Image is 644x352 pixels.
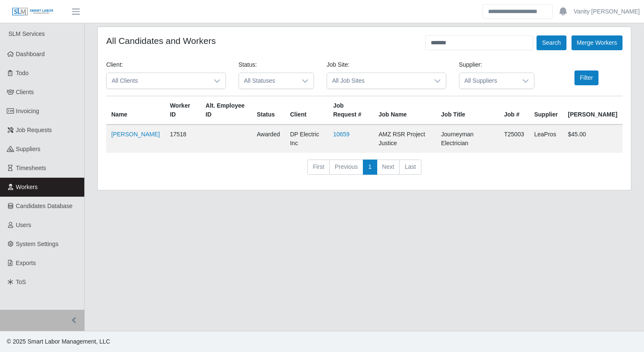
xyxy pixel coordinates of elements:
label: Status: [239,60,257,69]
span: SLM Services [8,30,45,37]
th: Alt. Employee ID [201,96,252,125]
th: Job Request # [328,96,373,125]
td: T25003 [499,125,529,153]
th: [PERSON_NAME] [563,96,623,125]
span: Workers [16,184,38,190]
span: All Job Sites [327,73,429,89]
span: Timesheets [16,165,46,171]
span: Invoicing [16,108,39,114]
span: Candidates Database [16,203,73,209]
td: $45.00 [563,125,623,153]
td: Journeyman Electrician [436,125,499,153]
td: 17518 [165,125,201,153]
a: [PERSON_NAME] [111,131,160,138]
span: All Statuses [239,73,297,89]
span: © 2025 Smart Labor Management, LLC [7,338,110,345]
label: Job Site: [327,60,349,69]
td: DP Electric Inc [285,125,328,153]
label: Supplier: [459,60,482,69]
th: Worker ID [165,96,201,125]
th: Supplier [529,96,563,125]
button: Search [537,35,566,50]
input: Search [483,4,553,19]
span: ToS [16,279,26,285]
button: Merge Workers [572,35,623,50]
span: All Suppliers [459,73,517,89]
h4: All Candidates and Workers [106,35,216,46]
th: Name [106,96,165,125]
span: Todo [16,70,29,76]
label: Client: [106,60,123,69]
span: All Clients [107,73,209,89]
td: LeaPros [529,125,563,153]
a: Vanity [PERSON_NAME] [574,7,640,16]
img: SLM Logo [12,7,54,16]
td: AMZ RSR Project Justice [373,125,436,153]
span: Exports [16,260,36,266]
a: 10659 [333,131,349,138]
button: Filter [574,70,598,85]
a: 1 [363,160,377,175]
span: Clients [16,89,34,95]
span: System Settings [16,241,59,247]
td: awarded [252,125,285,153]
span: Dashboard [16,51,45,57]
span: Job Requests [16,127,52,133]
span: Users [16,222,32,228]
th: Status [252,96,285,125]
th: Client [285,96,328,125]
nav: pagination [106,160,623,181]
th: Job Name [373,96,436,125]
th: Job Title [436,96,499,125]
th: Job # [499,96,529,125]
span: Suppliers [16,146,40,152]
